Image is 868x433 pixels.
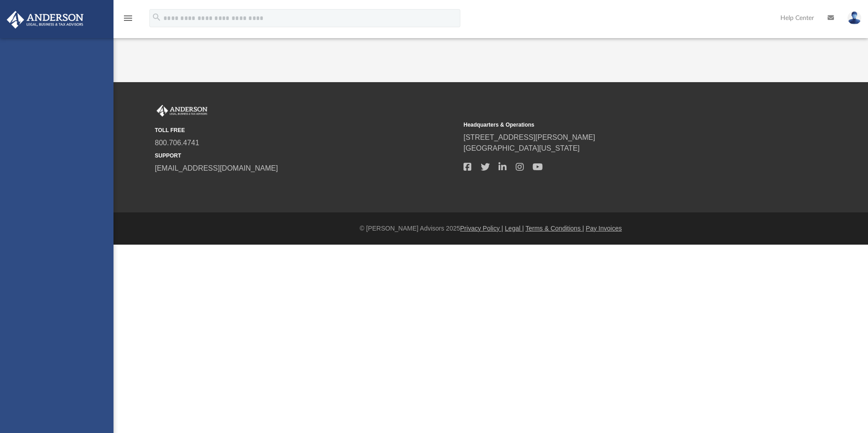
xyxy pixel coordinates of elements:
a: [EMAIL_ADDRESS][DOMAIN_NAME] [155,164,278,172]
div: © [PERSON_NAME] Advisors 2025 [113,224,868,233]
a: Privacy Policy | [460,225,503,232]
a: menu [123,17,133,24]
img: User Pic [848,11,861,25]
a: Terms & Conditions | [526,225,584,232]
a: Legal | [505,225,524,232]
i: search [152,12,162,22]
small: SUPPORT [155,152,457,160]
a: [STREET_ADDRESS][PERSON_NAME] [464,133,595,141]
small: TOLL FREE [155,126,457,134]
img: Anderson Advisors Platinum Portal [155,105,209,117]
a: 800.706.4741 [155,139,199,147]
small: Headquarters & Operations [464,121,766,129]
a: Pay Invoices [586,225,621,232]
i: menu [123,13,133,24]
img: Anderson Advisors Platinum Portal [4,11,86,29]
a: [GEOGRAPHIC_DATA][US_STATE] [464,144,580,152]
